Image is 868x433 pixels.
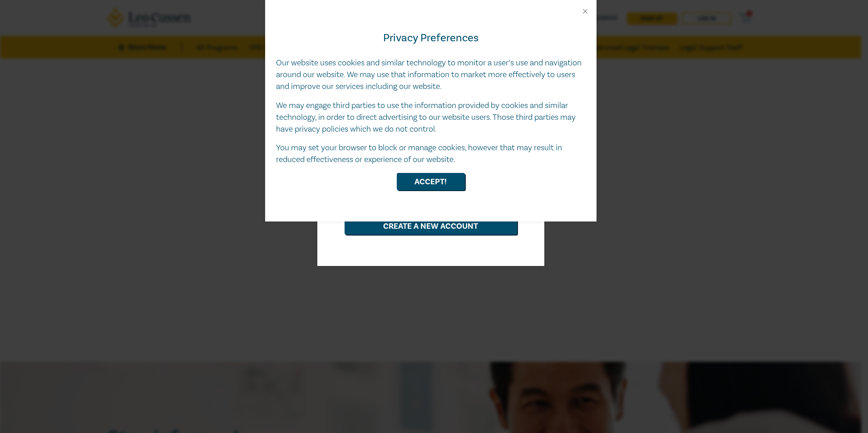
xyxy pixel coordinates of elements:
[276,100,586,135] p: We may engage third parties to use the information provided by cookies and similar technology, in...
[276,30,586,46] h4: Privacy Preferences
[276,57,586,93] p: Our website uses cookies and similar technology to monitor a user’s use and navigation around our...
[581,7,589,15] button: Close
[276,142,586,166] p: You may set your browser to block or manage cookies, however that may result in reduced effective...
[397,173,465,190] button: Accept!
